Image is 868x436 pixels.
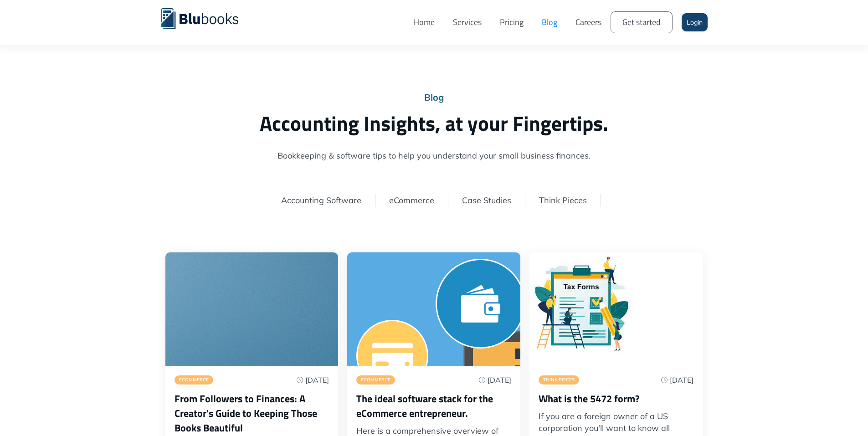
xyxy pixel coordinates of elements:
[356,375,395,385] a: eCommerce
[405,7,444,38] a: Home
[361,378,390,382] div: eCommerce
[281,195,361,205] a: Accounting Software
[611,11,673,33] a: Get started
[444,7,491,38] a: Services
[161,111,708,136] h2: Accounting Insights, at your Fingertips.
[539,195,587,205] a: Think Pieces
[305,376,329,384] div: [DATE]
[682,13,708,31] a: Login
[175,391,329,435] h3: From Followers to Finances: A Creator's Guide to Keeping Those Books Beautiful
[161,91,708,104] div: Blog
[491,7,533,38] a: Pricing
[543,378,575,382] div: Think Pieces
[462,195,511,205] a: Case Studies
[175,375,213,385] a: eCommerce
[356,391,511,421] h3: The ideal software stack for the eCommerce entrepreneur.
[670,376,693,384] div: [DATE]
[533,7,566,38] a: Blog
[539,375,579,385] a: Think Pieces
[566,7,611,38] a: Careers
[389,195,434,205] a: eCommerce
[179,378,209,382] div: eCommerce
[539,391,693,406] h3: What is the 5472 form?
[488,376,511,384] div: [DATE]
[161,149,708,162] span: Bookkeeping & software tips to help you understand your small business finances.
